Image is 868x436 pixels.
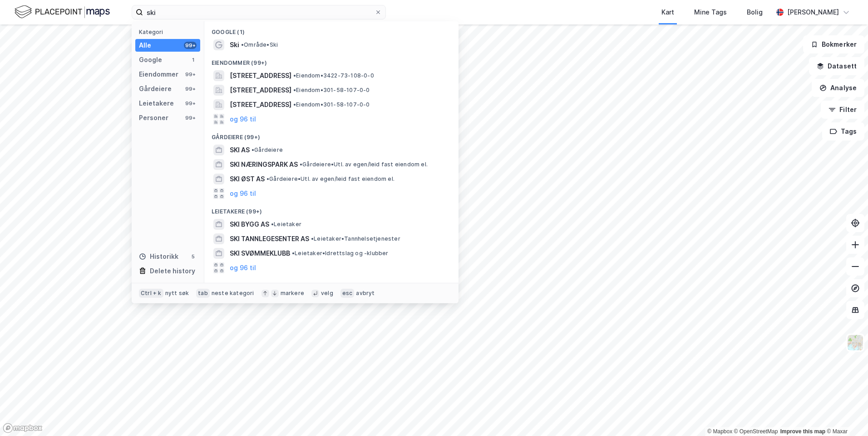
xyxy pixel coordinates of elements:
div: 99+ [184,100,197,107]
span: Leietaker • Tannhelsetjenester [311,235,400,242]
span: • [311,235,314,242]
span: • [300,161,302,168]
div: Gårdeiere (99+) [204,126,459,143]
span: Eiendom • 301-58-107-0-0 [293,87,370,94]
span: • [266,175,269,182]
span: • [271,221,274,228]
button: Tags [822,122,864,140]
div: Delete history [150,266,195,276]
img: Z [847,334,864,351]
div: neste kategori [212,290,254,297]
button: Analyse [812,79,864,97]
span: • [293,72,296,79]
a: Improve this map [780,428,825,435]
iframe: Chat Widget [823,392,868,436]
div: Personer (99+) [204,275,459,291]
span: SKI AS [230,145,250,155]
input: Søk på adresse, matrikkel, gårdeiere, leietakere eller personer [143,5,375,19]
div: 99+ [184,114,197,121]
span: • [293,87,296,93]
span: SKI NÆRINGSPARK AS [230,159,298,170]
div: Google [139,54,162,65]
div: Eiendommer (99+) [204,52,459,68]
div: Eiendommer [139,69,178,80]
div: markere [281,290,304,297]
div: Personer [139,112,168,123]
span: Ski [230,39,239,50]
div: Alle [139,40,151,51]
div: Leietakere [139,98,174,109]
div: tab [196,289,210,298]
div: Historikk [139,251,178,262]
button: og 96 til [230,188,256,199]
span: Gårdeiere [252,146,283,154]
div: avbryt [356,290,375,297]
span: [STREET_ADDRESS] [230,85,291,96]
div: 1 [189,56,197,63]
div: Kategori [139,29,200,35]
button: Filter [821,101,864,119]
span: [STREET_ADDRESS] [230,99,291,110]
a: OpenStreetMap [734,428,778,435]
span: Gårdeiere • Utl. av egen/leid fast eiendom el. [266,175,395,183]
button: og 96 til [230,262,256,273]
span: SKI SVØMMEKLUBB [230,248,290,259]
div: 99+ [184,42,197,49]
span: Eiendom • 301-58-107-0-0 [293,101,370,108]
span: Gårdeiere • Utl. av egen/leid fast eiendom el. [300,161,428,168]
span: • [292,250,295,257]
div: Mine Tags [694,7,727,18]
div: nytt søk [165,290,189,297]
div: Google (1) [204,21,459,38]
span: Område • Ski [241,41,278,48]
div: Ctrl + k [139,289,163,298]
div: Gårdeiere [139,83,172,94]
div: [PERSON_NAME] [787,7,839,18]
span: • [293,101,296,108]
span: • [241,41,244,48]
div: velg [321,290,333,297]
div: 99+ [184,85,197,92]
a: Mapbox homepage [3,423,43,433]
div: Leietakere (99+) [204,201,459,217]
div: 99+ [184,71,197,78]
div: 5 [189,253,197,260]
button: og 96 til [230,114,256,125]
span: SKI BYGG AS [230,219,269,230]
span: • [252,146,254,153]
span: Leietaker • Idrettslag og -klubber [292,250,389,257]
button: Datasett [809,57,864,75]
span: Eiendom • 3422-73-108-0-0 [293,72,374,79]
span: SKI ØST AS [230,174,265,184]
img: logo.f888ab2527a4732fd821a326f86c7f29.svg [15,4,110,20]
div: esc [340,289,355,298]
div: Kontrollprogram for chat [823,392,868,436]
div: Kart [661,7,674,18]
div: Bolig [747,7,763,18]
span: SKI TANNLEGESENTER AS [230,233,309,244]
span: [STREET_ADDRESS] [230,70,291,81]
button: Bokmerker [803,35,864,53]
a: Mapbox [707,428,732,435]
span: Leietaker [271,221,301,228]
